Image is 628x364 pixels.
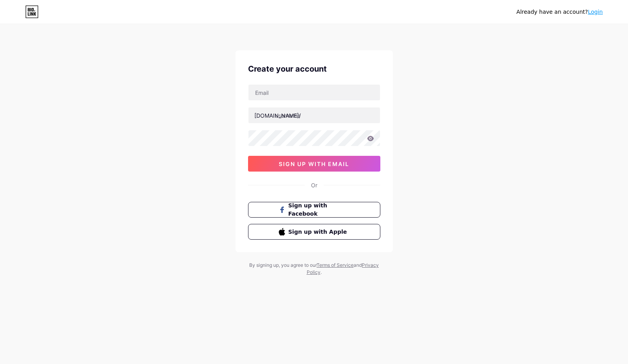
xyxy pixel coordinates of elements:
a: Login [588,9,603,15]
input: Email [248,85,380,100]
input: username [248,107,380,123]
div: Create your account [248,63,380,75]
span: Sign up with Apple [288,228,349,236]
button: Sign up with Apple [248,224,380,240]
div: [DOMAIN_NAME]/ [254,111,301,120]
span: sign up with email [279,161,349,167]
div: Already have an account? [517,8,603,16]
a: Terms of Service [317,262,354,268]
button: Sign up with Facebook [248,202,380,218]
div: By signing up, you agree to our and . [247,262,381,276]
button: sign up with email [248,156,380,172]
div: Or [311,181,317,189]
span: Sign up with Facebook [288,201,349,218]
